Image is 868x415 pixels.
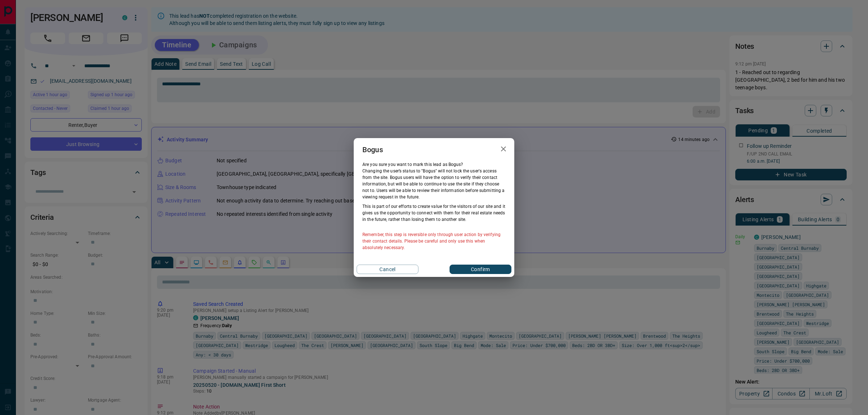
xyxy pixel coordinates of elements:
button: Confirm [450,265,511,274]
h2: Bogus [354,138,392,161]
p: Remember, this step is reversible only through user action by verifying their contact details. Pl... [362,231,506,251]
p: Are you sure you want to mark this lead as Bogus ? [362,161,506,168]
button: Cancel [357,265,418,274]
p: Changing the user’s status to "Bogus" will not lock the user's access from the site. Bogus users ... [362,168,506,200]
p: This is part of our efforts to create value for the visitors of our site and it gives us the oppo... [362,203,506,223]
